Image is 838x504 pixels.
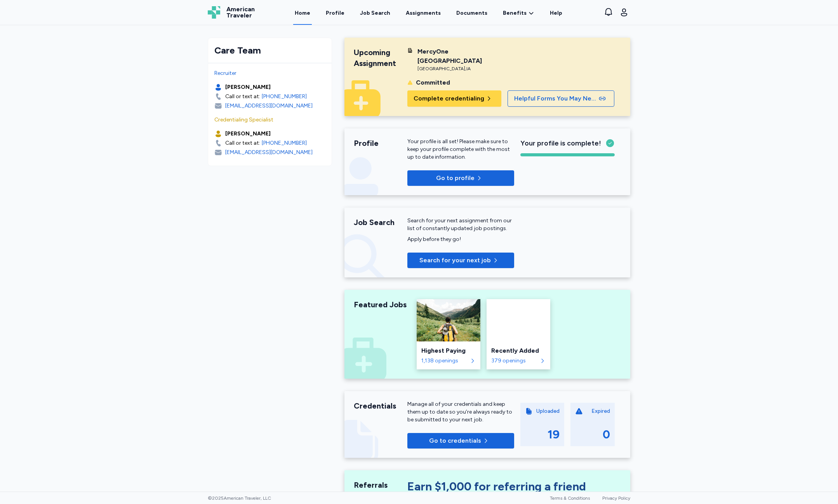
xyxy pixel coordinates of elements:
button: Complete credentialing [407,90,501,107]
div: Search for your next assignment from our list of constantly updated job postings. [407,217,514,232]
div: Call or text at: [225,93,260,100]
span: Complete credentialing [414,94,484,103]
span: Go to credentials [429,436,481,445]
img: Logo [208,6,220,19]
span: © 2025 American Traveler, LLC [208,495,271,501]
div: Manage all of your credentials and keep them up to date so you’re always ready to be submitted to... [407,400,514,424]
div: Recently Added [491,346,546,355]
div: Earn $1,000 for referring a friend [407,480,614,497]
div: Credentialing Specialist [214,116,325,124]
div: Committed [416,78,450,87]
div: [EMAIL_ADDRESS][DOMAIN_NAME] [225,149,313,156]
img: Highest Paying [417,299,480,341]
a: Benefits [503,9,534,17]
span: Helpful Forms You May Need [514,94,597,103]
div: Featured Jobs [354,299,407,310]
div: [PERSON_NAME] [225,83,271,91]
div: Expired [591,407,610,415]
div: [EMAIL_ADDRESS][DOMAIN_NAME] [225,102,313,110]
div: Referrals [354,480,407,490]
a: Privacy Policy [602,495,630,501]
a: Recently AddedRecently Added379 openings [487,299,550,369]
div: Upcoming Assignment [354,47,407,69]
div: [PERSON_NAME] [225,130,271,138]
a: Home [293,1,312,25]
div: Recruiter [214,69,325,77]
span: American Traveler [226,6,255,19]
button: Go to credentials [407,433,514,449]
button: Go to profile [407,170,514,186]
img: Recently Added [487,299,550,341]
div: Your profile is all set! Please make sure to keep your profile complete with the most up to date ... [407,138,514,161]
div: MercyOne [GEOGRAPHIC_DATA] [417,47,514,66]
div: Job Search [360,9,390,17]
div: Apply before they go! [407,236,514,243]
div: [GEOGRAPHIC_DATA] , IA [417,66,514,72]
div: Highest Paying [421,346,476,355]
span: Go to profile [436,173,475,183]
button: Helpful Forms You May Need [508,90,614,107]
div: 379 openings [491,357,538,365]
div: 1,138 openings [421,357,468,365]
a: [PHONE_NUMBER] [262,139,307,147]
div: Credentials [354,400,407,411]
span: Search for your next job [419,256,491,265]
span: Your profile is complete! [520,138,601,149]
div: 0 [603,428,610,442]
div: Care Team [214,44,325,57]
div: Job Search [354,217,407,228]
div: 19 [548,428,560,442]
span: Benefits [503,9,527,17]
div: Call or text at: [225,139,260,147]
div: Uploaded [536,407,560,415]
a: [PHONE_NUMBER] [262,93,307,100]
button: Search for your next job [407,253,514,268]
a: Highest PayingHighest Paying1,138 openings [417,299,480,369]
a: Terms & Conditions [550,495,590,501]
div: Profile [354,138,407,149]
